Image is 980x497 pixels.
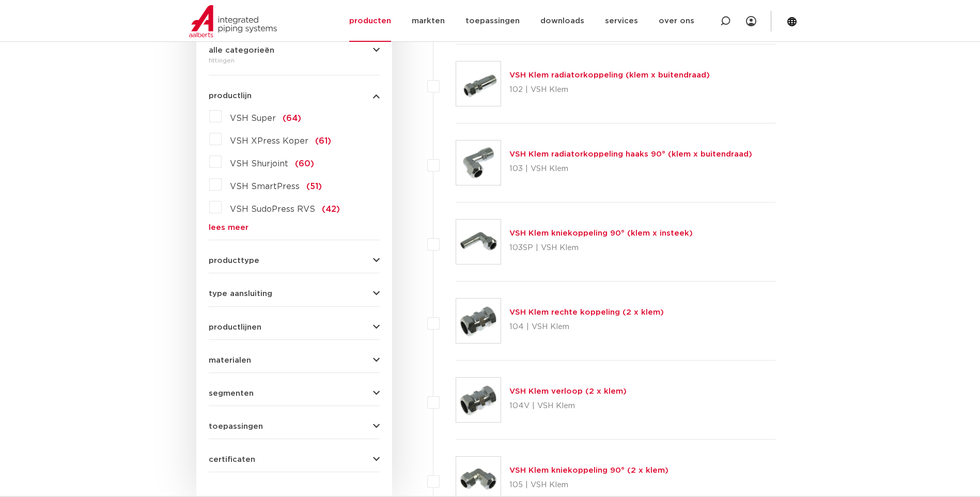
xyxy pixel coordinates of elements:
span: VSH SudoPress RVS [230,205,315,213]
img: Thumbnail for VSH Klem radiatorkoppeling (klem x buitendraad) [456,61,501,106]
img: Thumbnail for VSH Klem kniekoppeling 90° (klem x insteek) [456,220,501,264]
button: alle categorieën [209,46,380,54]
div: fittingen [209,54,380,67]
a: VSH Klem radiatorkoppeling (klem x buitendraad) [509,71,710,79]
span: productlijnen [209,323,261,331]
span: VSH XPress Koper [230,137,308,145]
button: materialen [209,356,380,364]
p: 102 | VSH Klem [509,82,710,98]
button: producttype [209,257,380,265]
span: VSH SmartPress [230,182,300,191]
span: VSH Super [230,114,276,122]
span: (42) [322,205,340,213]
p: 105 | VSH Klem [509,477,668,493]
span: alle categorieën [209,46,274,54]
button: segmenten [209,390,380,397]
a: lees meer [209,224,380,231]
p: 103SP | VSH Klem [509,240,693,256]
p: 103 | VSH Klem [509,161,752,177]
p: 104V | VSH Klem [509,398,627,414]
span: segmenten [209,390,254,397]
button: toepassingen [209,423,380,430]
span: (60) [295,160,314,168]
img: Thumbnail for VSH Klem verloop (2 x klem) [456,378,501,422]
span: materialen [209,356,251,364]
span: (51) [306,182,322,191]
a: VSH Klem kniekoppeling 90° (2 x klem) [509,467,668,474]
span: VSH Shurjoint [230,160,288,168]
span: (61) [315,137,331,145]
button: productlijnen [209,323,380,331]
a: VSH Klem radiatorkoppeling haaks 90° (klem x buitendraad) [509,150,752,158]
span: certificaten [209,456,255,463]
button: type aansluiting [209,290,380,298]
a: VSH Klem verloop (2 x klem) [509,387,627,395]
span: type aansluiting [209,290,272,298]
a: VSH Klem kniekoppeling 90° (klem x insteek) [509,229,693,237]
a: VSH Klem rechte koppeling (2 x klem) [509,308,664,316]
img: Thumbnail for VSH Klem rechte koppeling (2 x klem) [456,299,501,343]
span: (64) [283,114,301,122]
img: Thumbnail for VSH Klem radiatorkoppeling haaks 90° (klem x buitendraad) [456,141,501,185]
button: productlijn [209,92,380,100]
button: certificaten [209,456,380,463]
span: producttype [209,257,259,265]
span: productlijn [209,92,252,100]
span: toepassingen [209,423,263,430]
p: 104 | VSH Klem [509,319,664,335]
